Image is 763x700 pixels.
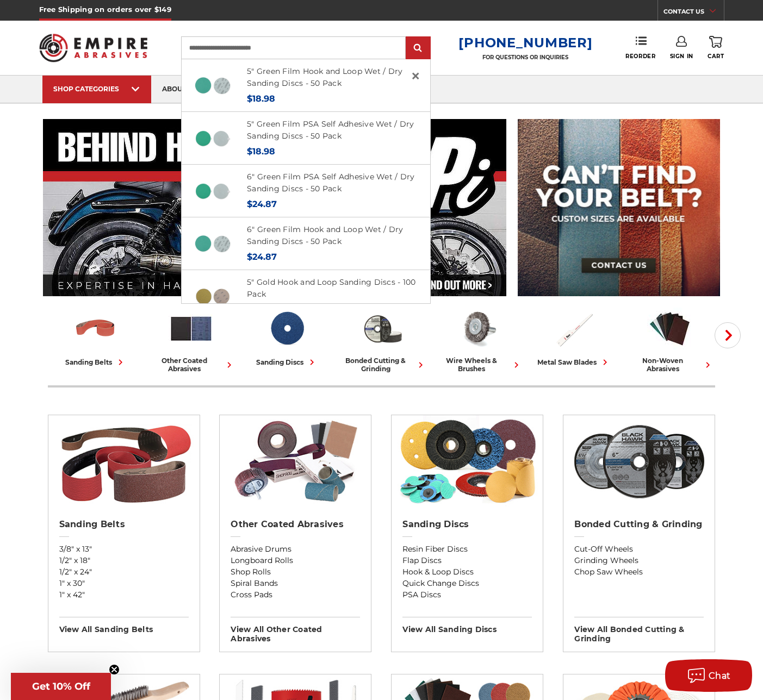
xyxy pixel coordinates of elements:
[194,67,231,104] img: Side-by-side 5-inch green film hook and loop sanding disc p60 grit and loop back
[231,555,360,566] a: Longboard Rolls
[109,664,120,675] button: Close teaser
[231,578,360,589] a: Spiral Bands
[402,543,532,555] a: Resin Fiber Discs
[73,306,118,351] img: Sanding Belts
[59,578,189,589] a: 1" x 30"
[709,671,731,681] span: Chat
[39,27,148,69] img: Empire Abrasives
[531,306,618,368] a: metal saw blades
[59,617,189,634] h3: View All sanding belts
[518,119,720,296] img: promo banner for custom belts.
[151,76,208,103] a: about us
[402,519,532,530] h2: Sanding Discs
[148,306,235,373] a: other coated abrasives
[194,225,231,262] img: 6-inch 60-grit green film hook and loop sanding discs with fast cutting aluminum oxide for coarse...
[231,589,360,601] a: Cross Pads
[59,543,189,555] a: 3/8" x 13"
[708,36,724,60] a: Cart
[247,252,277,262] span: $24.87
[52,306,139,368] a: sanding belts
[435,306,522,373] a: wire wheels & brushes
[647,306,692,351] img: Non-woven Abrasives
[407,37,429,59] input: Submit
[670,53,693,60] span: Sign In
[256,357,318,368] div: sanding discs
[247,224,403,247] a: 6" Green Film Hook and Loop Wet / Dry Sanding Discs - 50 Pack
[11,673,111,700] div: Get 10% OffClose teaser
[411,65,420,86] span: ×
[53,415,194,508] img: Sanding Belts
[225,415,366,508] img: Other Coated Abrasives
[194,172,231,209] img: 6-inch 600-grit green film PSA disc with green polyester film backing for metal grinding and bare...
[574,519,704,530] h2: Bonded Cutting & Grinding
[402,566,532,578] a: Hook & Loop Discs
[231,543,360,555] a: Abrasive Drums
[625,53,655,60] span: Reorder
[53,85,140,93] div: SHOP CATEGORIES
[715,322,741,348] button: Next
[708,53,724,60] span: Cart
[194,278,231,315] img: gold hook & loop sanding disc stack
[59,589,189,601] a: 1" x 42"
[625,36,655,59] a: Reorder
[574,543,704,555] a: Cut-Off Wheels
[402,589,532,601] a: PSA Discs
[59,566,189,578] a: 1/2" x 24"
[247,66,402,89] a: 5" Green Film Hook and Loop Wet / Dry Sanding Discs - 50 Pack
[458,35,592,51] a: [PHONE_NUMBER]
[551,306,597,351] img: Metal Saw Blades
[59,519,189,530] h2: Sanding Belts
[626,357,714,373] div: non-woven abrasives
[65,357,126,368] div: sanding belts
[247,172,414,194] a: 6" Green Film PSA Self Adhesive Wet / Dry Sanding Discs - 50 Pack
[247,146,275,157] span: $18.98
[360,306,405,351] img: Bonded Cutting & Grinding
[397,415,538,508] img: Sanding Discs
[458,54,592,61] p: FOR QUESTIONS OR INQUIRIES
[247,93,275,104] span: $18.98
[194,120,231,157] img: 5-inch 80-grit durable green film PSA disc for grinding and paint removal on coated surfaces
[264,306,309,351] img: Sanding Discs
[626,306,714,373] a: non-woven abrasives
[569,415,710,508] img: Bonded Cutting & Grinding
[169,306,214,351] img: Other Coated Abrasives
[43,119,507,296] img: Banner for an interview featuring Horsepower Inc who makes Harley performance upgrades featured o...
[574,555,704,566] a: Grinding Wheels
[148,357,235,373] div: other coated abrasives
[402,578,532,589] a: Quick Change Discs
[231,566,360,578] a: Shop Rolls
[247,199,277,209] span: $24.87
[665,659,752,692] button: Chat
[407,67,424,85] a: Close
[456,306,501,351] img: Wire Wheels & Brushes
[231,617,360,643] h3: View All other coated abrasives
[59,555,189,566] a: 1/2" x 18"
[402,555,532,566] a: Flap Discs
[435,357,522,373] div: wire wheels & brushes
[244,306,331,368] a: sanding discs
[32,680,90,692] span: Get 10% Off
[247,119,414,141] a: 5" Green Film PSA Self Adhesive Wet / Dry Sanding Discs - 50 Pack
[402,617,532,634] h3: View All sanding discs
[247,277,415,299] a: 5" Gold Hook and Loop Sanding Discs - 100 Pack
[663,5,724,21] a: CONTACT US
[574,566,704,578] a: Chop Saw Wheels
[574,617,704,643] h3: View All bonded cutting & grinding
[537,357,611,368] div: metal saw blades
[339,357,426,373] div: bonded cutting & grinding
[231,519,360,530] h2: Other Coated Abrasives
[339,306,426,373] a: bonded cutting & grinding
